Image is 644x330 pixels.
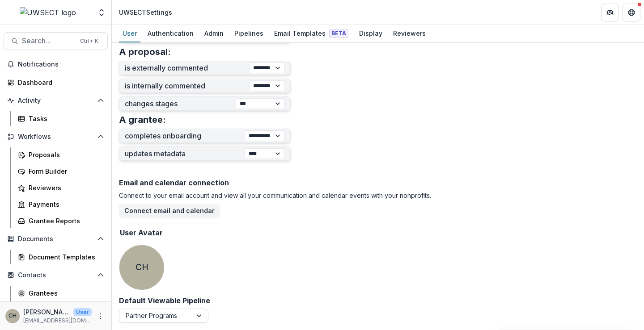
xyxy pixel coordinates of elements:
a: Reviewers [390,25,429,42]
a: Form Builder [14,164,108,179]
a: Authentication [144,25,197,42]
button: More [95,311,106,322]
a: Grantees [14,286,108,301]
nav: breadcrumb [115,6,176,19]
button: Open Workflows [4,129,108,144]
span: Beta [329,29,348,38]
button: Open Contacts [4,268,108,282]
div: Reviewers [390,27,429,40]
div: Authentication [144,27,197,40]
h2: Default Viewable Pipeline [119,297,210,305]
button: Connect email and calendar [119,204,220,218]
p: Connect to your email account and view all your communication and calendar events with your nonpr... [119,191,637,200]
a: Display [356,25,386,42]
div: Form Builder [29,167,101,176]
div: Pipelines [231,27,267,40]
div: Grantees [29,288,101,298]
h2: User Avatar [120,229,163,237]
h2: Email and calendar connection [119,179,637,187]
a: Dashboard [4,75,108,90]
div: Dashboard [18,78,101,87]
div: Proposals [29,150,101,159]
a: Grantee Reports [14,213,108,228]
label: changes stages [125,100,236,108]
a: Document Templates [14,250,108,264]
span: Notifications [18,61,104,68]
h3: A proposal: [119,46,171,57]
p: User [73,308,92,316]
a: Tasks [14,111,108,126]
div: Ctrl + K [78,36,100,46]
span: Workflows [18,133,93,141]
div: UWSECT Settings [119,8,172,17]
button: Open entity switcher [95,4,108,21]
h3: A grantee: [119,114,166,125]
a: Proposals [14,147,108,162]
span: Documents [18,235,93,243]
div: Carli Herz [136,263,148,272]
div: Admin [201,27,227,40]
a: Reviewers [14,180,108,195]
div: Reviewers [29,183,101,192]
a: Pipelines [231,25,267,42]
span: Contacts [18,272,93,279]
div: Display [356,27,386,40]
img: UWSECT logo [20,7,76,18]
span: Activity [18,97,93,104]
button: Get Help [623,4,640,21]
label: completes onboarding [125,132,245,140]
button: Partners [601,4,619,21]
div: Document Templates [29,252,101,262]
button: Open Documents [4,232,108,246]
div: Tasks [29,114,101,123]
button: Open Activity [4,93,108,108]
a: Email Templates Beta [271,25,352,42]
label: updates metadata [125,150,245,158]
div: Email Templates [271,27,352,40]
a: Admin [201,25,227,42]
a: Payments [14,197,108,212]
span: Search... [22,37,75,45]
div: Payments [29,200,101,209]
button: Notifications [4,57,108,71]
a: User [119,25,140,42]
p: [PERSON_NAME] [23,307,70,317]
div: Grantee Reports [29,216,101,226]
label: is externally commented [125,64,249,72]
p: [EMAIL_ADDRESS][DOMAIN_NAME] [23,317,92,325]
div: User [119,27,140,40]
button: Search... [4,32,108,50]
div: Carli Herz [8,313,17,319]
label: is internally commented [125,82,249,90]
